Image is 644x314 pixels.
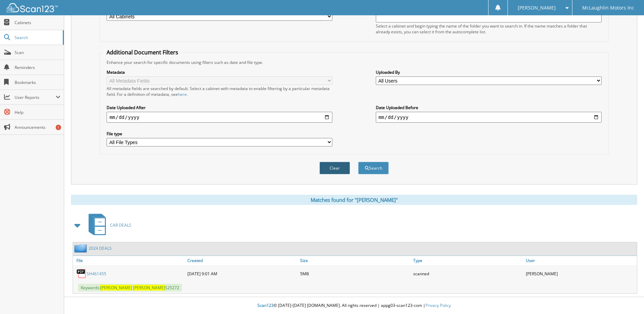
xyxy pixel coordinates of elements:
span: Search [15,35,59,40]
span: McLaughlin Motors Inc [582,6,634,10]
span: Cabinets [15,20,60,25]
button: Search [358,162,389,174]
div: Matches found for "[PERSON_NAME]" [71,195,637,205]
a: Type [411,256,524,265]
div: © [DATE]-[DATE] [DOMAIN_NAME]. All rights reserved | appg03-scan123-com | [64,297,644,314]
img: folder2.png [74,244,89,252]
label: File type [107,131,332,137]
a: CAR DEALS [85,212,131,239]
a: Privacy Policy [425,302,451,308]
span: Scan123 [257,302,274,308]
span: [PERSON_NAME] [133,285,165,291]
a: here [178,91,187,97]
span: [PERSON_NAME] [518,6,556,10]
span: Announcements [15,124,60,130]
div: Enhance your search for specific documents using filters such as date and file type. [103,59,605,65]
div: All metadata fields are searched by default. Select a cabinet with metadata to enable filtering b... [107,86,332,97]
div: 1 [56,125,61,130]
iframe: Chat Widget [610,281,644,314]
a: 2024 DEALS [89,245,112,251]
span: Keywords: S25272 [78,284,182,292]
div: [DATE] 9:01 AM [186,267,298,280]
label: Uploaded By [376,69,602,75]
span: Reminders [15,65,60,70]
div: 5MB [298,267,411,280]
legend: Additional Document Filters [103,49,182,56]
input: start [107,112,332,123]
div: Select a cabinet and begin typing the name of the folder you want to search in. If the name match... [376,23,602,35]
span: User Reports [15,94,56,100]
button: Clear [319,162,350,174]
img: PDF.png [76,268,87,279]
label: Date Uploaded Before [376,105,602,110]
a: File [73,256,186,265]
a: User [524,256,637,265]
div: scanned [411,267,524,280]
a: Created [186,256,298,265]
span: Bookmarks [15,80,60,85]
span: Help [15,109,60,115]
a: Size [298,256,411,265]
input: end [376,112,602,123]
img: scan123-logo-white.svg [7,3,58,12]
span: [PERSON_NAME] [100,285,132,291]
label: Metadata [107,69,332,75]
span: Scan [15,50,60,55]
div: [PERSON_NAME] [524,267,637,280]
label: Date Uploaded After [107,105,332,110]
a: SH461455 [87,271,106,277]
span: CAR DEALS [110,222,131,228]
